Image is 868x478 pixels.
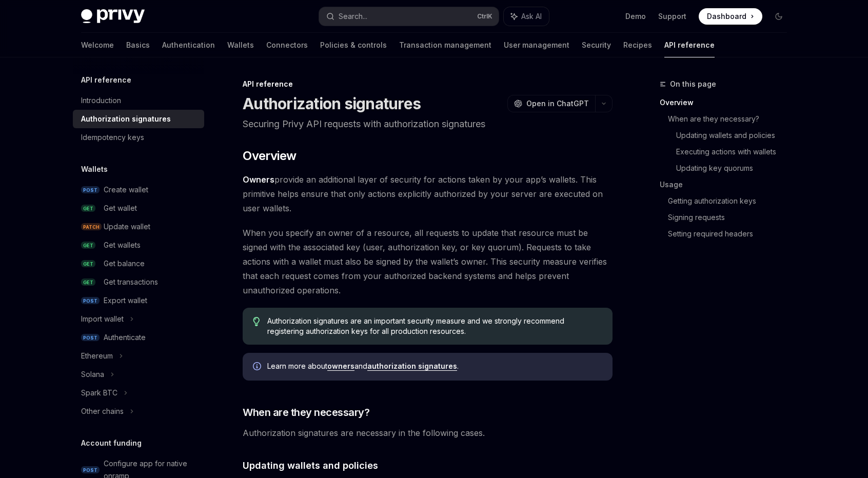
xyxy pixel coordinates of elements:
a: Introduction [73,91,204,110]
h1: Authorization signatures [243,94,421,113]
div: Idempotency keys [81,131,144,144]
div: Authenticate [104,331,146,344]
a: authorization signatures [367,362,457,371]
a: When are they necessary? [668,111,795,127]
div: Ethereum [81,350,113,362]
h5: API reference [81,74,131,86]
svg: Info [253,362,263,372]
span: POST [81,334,100,342]
a: Idempotency keys [73,128,204,147]
span: POST [81,186,100,194]
a: Usage [660,176,795,193]
a: Dashboard [699,8,762,25]
button: Open in ChatGPT [507,95,595,112]
a: owners [327,362,354,371]
a: User management [504,33,569,57]
a: GETGet wallet [73,199,204,217]
svg: Tip [253,317,260,326]
button: Search...CtrlK [319,7,499,26]
div: Introduction [81,94,121,107]
span: Authorization signatures are an important security measure and we strongly recommend registering ... [267,316,602,336]
button: Ask AI [504,7,549,26]
a: Updating key quorums [676,160,795,176]
a: Security [582,33,611,57]
a: Overview [660,94,795,111]
span: Ctrl K [477,12,492,21]
div: Export wallet [104,294,147,307]
a: Executing actions with wallets [676,144,795,160]
span: POST [81,466,100,474]
span: provide an additional layer of security for actions taken by your app’s wallets. This primitive h... [243,172,613,215]
a: Authentication [162,33,215,57]
a: PATCHUpdate wallet [73,217,204,236]
span: Updating wallets and policies [243,459,378,472]
a: Basics [126,33,150,57]
a: Getting authorization keys [668,193,795,209]
a: POSTAuthenticate [73,328,204,347]
a: POSTExport wallet [73,291,204,310]
span: GET [81,205,95,212]
div: Get balance [104,257,145,270]
a: Owners [243,174,274,185]
span: When you specify an owner of a resource, all requests to update that resource must be signed with... [243,226,613,297]
span: GET [81,242,95,249]
div: Search... [339,10,367,23]
span: Dashboard [707,11,746,22]
a: Support [658,11,686,22]
span: Ask AI [521,11,542,22]
a: API reference [664,33,715,57]
a: GETGet wallets [73,236,204,254]
div: Get transactions [104,276,158,288]
div: API reference [243,79,613,89]
div: Import wallet [81,313,124,325]
h5: Account funding [81,437,142,449]
a: Setting required headers [668,226,795,242]
a: Updating wallets and policies [676,127,795,144]
a: Policies & controls [320,33,387,57]
span: Learn more about and . [267,361,602,371]
span: On this page [670,78,716,90]
span: PATCH [81,223,102,231]
a: GETGet balance [73,254,204,273]
a: Transaction management [399,33,491,57]
span: POST [81,297,100,305]
span: GET [81,260,95,268]
h5: Wallets [81,163,108,175]
span: Open in ChatGPT [526,98,589,109]
div: Create wallet [104,184,148,196]
span: When are they necessary? [243,405,369,420]
a: GETGet transactions [73,273,204,291]
a: POSTCreate wallet [73,181,204,199]
a: Wallets [227,33,254,57]
a: Connectors [266,33,308,57]
span: Authorization signatures are necessary in the following cases. [243,426,613,440]
span: Overview [243,148,296,164]
a: Welcome [81,33,114,57]
a: Recipes [623,33,652,57]
div: Solana [81,368,104,381]
div: Get wallet [104,202,137,214]
img: dark logo [81,9,145,24]
a: Demo [625,11,646,22]
div: Spark BTC [81,387,117,399]
div: Update wallet [104,221,150,233]
a: Authorization signatures [73,110,204,128]
p: Securing Privy API requests with authorization signatures [243,117,613,131]
a: Signing requests [668,209,795,226]
div: Authorization signatures [81,113,171,125]
div: Get wallets [104,239,141,251]
span: GET [81,278,95,286]
button: Toggle dark mode [771,8,787,25]
div: Other chains [81,405,124,417]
